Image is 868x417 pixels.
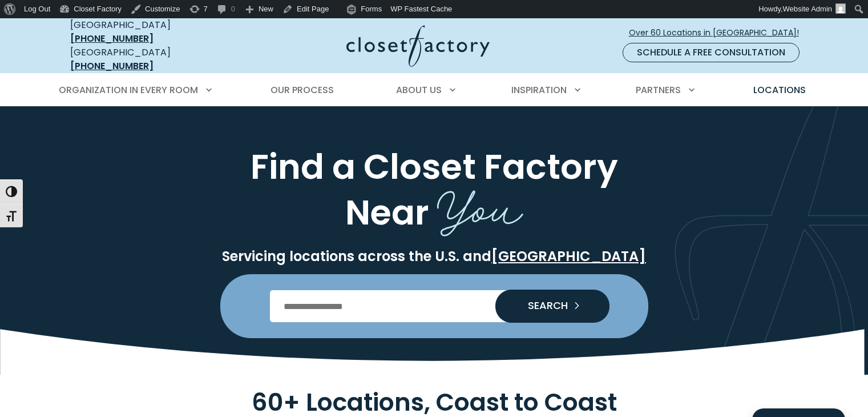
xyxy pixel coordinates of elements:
div: [GEOGRAPHIC_DATA] [70,46,236,73]
a: Schedule a Free Consultation [623,43,800,62]
nav: Primary Menu [51,74,818,106]
p: Servicing locations across the U.S. and [68,248,801,265]
a: [GEOGRAPHIC_DATA] [491,247,646,266]
span: SEARCH [519,300,568,311]
span: Partners [636,83,681,97]
span: Locations [753,83,806,97]
input: Enter Postal Code [270,290,598,322]
span: Organization in Every Room [59,83,198,97]
span: Over 60 Locations in [GEOGRAPHIC_DATA]! [629,27,808,39]
a: [PHONE_NUMBER] [70,32,154,45]
a: [PHONE_NUMBER] [70,59,154,73]
img: Closet Factory Logo [346,25,490,67]
div: [GEOGRAPHIC_DATA] [70,18,236,46]
span: You [437,168,523,240]
span: Near [345,188,429,236]
button: Search our Nationwide Locations [495,290,609,323]
span: Find a Closet Factory [251,142,618,191]
span: Inspiration [511,83,567,97]
span: About Us [396,83,442,97]
a: Over 60 Locations in [GEOGRAPHIC_DATA]! [628,23,809,43]
span: Website Admin [783,5,832,13]
span: Our Process [271,83,334,97]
